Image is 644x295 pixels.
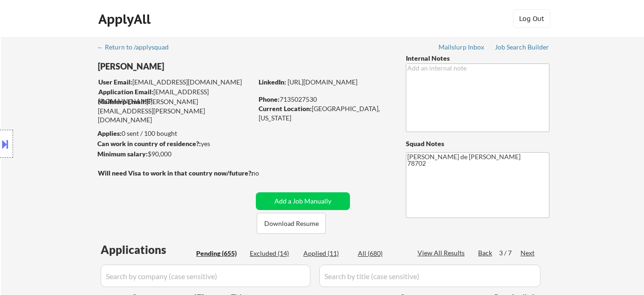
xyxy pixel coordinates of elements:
input: Search by title (case sensitive) [319,265,541,287]
div: Next [521,248,535,258]
input: Search by company (case sensitive) [101,265,310,287]
div: Internal Notes [406,54,549,63]
div: View All Results [418,248,467,258]
strong: Current Location: [259,105,312,112]
div: Excluded (14) [250,249,296,258]
div: Squad Notes [406,139,549,148]
div: Job Search Builder [495,44,549,50]
button: Download Resume [257,213,326,234]
div: Back [478,248,493,258]
a: Mailslurp Inbox [438,43,485,53]
div: 7135027530 [259,95,391,104]
div: All (680) [358,249,404,258]
div: ApplyAll [98,11,153,27]
strong: Phone: [259,95,280,103]
strong: LinkedIn: [259,78,286,86]
div: 0 sent / 100 bought [97,129,253,138]
div: $90,000 [97,149,253,159]
div: Applied (11) [303,249,350,258]
div: yes [97,139,250,148]
button: Log Out [513,9,550,28]
div: [EMAIL_ADDRESS][DOMAIN_NAME] [98,87,253,105]
div: [GEOGRAPHIC_DATA], [US_STATE] [259,104,391,122]
div: [PERSON_NAME][EMAIL_ADDRESS][PERSON_NAME][DOMAIN_NAME] [98,97,253,125]
div: ← Return to /applysquad [97,44,178,50]
div: 3 / 7 [499,248,521,258]
a: Job Search Builder [495,43,549,53]
a: ← Return to /applysquad [97,43,178,53]
div: Pending (655) [196,249,243,258]
div: Applications [101,244,193,255]
strong: Will need Visa to work in that country now/future?: [98,169,253,177]
div: [PERSON_NAME] [98,61,289,72]
button: Add a Job Manually [256,192,350,210]
div: no [252,169,278,178]
a: [URL][DOMAIN_NAME] [288,78,357,86]
div: [EMAIL_ADDRESS][DOMAIN_NAME] [98,77,253,87]
div: Mailslurp Inbox [438,44,485,50]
